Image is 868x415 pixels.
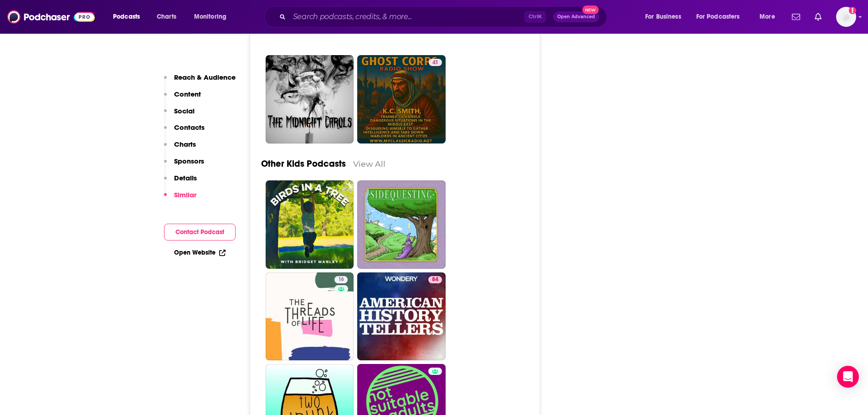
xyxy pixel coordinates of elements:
[174,90,201,98] p: Content
[338,275,344,284] span: 16
[174,123,205,132] p: Contacts
[174,157,204,165] p: Sponsors
[353,159,385,169] a: View All
[164,174,197,190] button: Details
[696,10,740,23] span: For Podcasters
[164,107,195,123] button: Social
[188,10,238,24] button: open menu
[524,11,546,23] span: Ctrl K
[174,107,195,115] p: Social
[836,7,856,27] button: Show profile menu
[357,55,446,143] a: 41
[428,276,442,283] a: 84
[645,10,681,23] span: For Business
[553,11,599,22] button: Open AdvancedNew
[174,174,197,182] p: Details
[164,224,236,241] button: Contact Podcast
[157,10,176,23] span: Charts
[849,7,856,14] svg: Add a profile image
[113,10,140,23] span: Podcasts
[194,10,226,23] span: Monitoring
[266,272,354,361] a: 16
[164,90,201,107] button: Content
[639,10,693,24] button: open menu
[334,276,348,283] a: 16
[164,140,196,157] button: Charts
[151,10,182,24] a: Charts
[7,8,95,26] img: Podchaser - Follow, Share and Rate Podcasts
[836,7,856,27] span: Logged in as kelsey.marrujo
[357,272,446,361] a: 84
[429,59,442,66] a: 41
[837,366,859,388] div: Open Intercom Messenger
[690,10,753,24] button: open menu
[753,10,786,24] button: open menu
[164,190,196,207] button: Similar
[174,190,196,199] p: Similar
[811,9,825,25] a: Show notifications dropdown
[174,73,236,82] p: Reach & Audience
[174,249,226,256] a: Open Website
[557,15,595,19] span: Open Advanced
[788,9,804,25] a: Show notifications dropdown
[582,5,599,14] span: New
[164,123,205,140] button: Contacts
[164,157,204,174] button: Sponsors
[760,10,775,23] span: More
[174,140,196,149] p: Charts
[432,275,438,284] span: 84
[261,158,346,169] a: Other Kids Podcasts
[432,58,438,67] span: 41
[164,73,236,90] button: Reach & Audience
[107,10,152,24] button: open menu
[836,7,856,27] img: User Profile
[289,10,524,24] input: Search podcasts, credits, & more...
[273,6,616,27] div: Search podcasts, credits, & more...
